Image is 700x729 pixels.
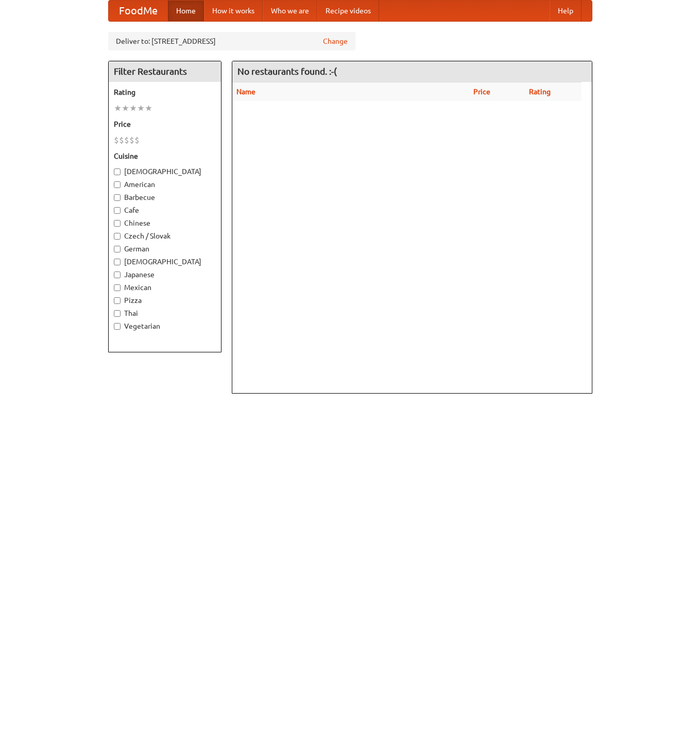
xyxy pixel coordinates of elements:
[323,36,348,46] a: Change
[114,103,122,114] li: ★
[114,218,216,228] label: Chinese
[137,103,145,114] li: ★
[550,1,582,21] a: Help
[145,103,152,114] li: ★
[114,220,121,227] input: Chinese
[114,308,216,318] label: Thai
[114,207,121,214] input: Cafe
[109,1,168,21] a: FoodMe
[114,272,121,278] input: Japanese
[204,1,263,21] a: How it works
[109,61,221,82] h4: Filter Restaurants
[134,134,140,146] li: $
[114,179,216,190] label: American
[129,103,137,114] li: ★
[114,181,121,188] input: American
[114,297,121,304] input: Pizza
[114,231,216,241] label: Czech / Slovak
[114,194,121,201] input: Barbecue
[129,134,134,146] li: $
[114,134,119,146] li: $
[168,1,204,21] a: Home
[114,244,216,254] label: German
[114,233,121,240] input: Czech / Slovak
[114,284,121,291] input: Mexican
[114,323,121,330] input: Vegetarian
[119,134,124,146] li: $
[263,1,317,21] a: Who we are
[114,295,216,306] label: Pizza
[114,321,216,331] label: Vegetarian
[114,119,216,129] h5: Price
[473,88,490,96] a: Price
[114,269,216,280] label: Japanese
[236,88,255,96] a: Name
[114,87,216,97] h5: Rating
[237,66,337,76] ng-pluralize: No restaurants found. :-(
[114,310,121,317] input: Thai
[122,103,129,114] li: ★
[114,192,216,202] label: Barbecue
[114,166,216,177] label: [DEMOGRAPHIC_DATA]
[124,134,129,146] li: $
[114,282,216,293] label: Mexican
[114,168,121,175] input: [DEMOGRAPHIC_DATA]
[114,151,216,161] h5: Cuisine
[114,257,216,267] label: [DEMOGRAPHIC_DATA]
[114,246,121,252] input: German
[529,88,551,96] a: Rating
[114,259,121,265] input: [DEMOGRAPHIC_DATA]
[108,32,355,50] div: Deliver to: [STREET_ADDRESS]
[114,205,216,215] label: Cafe
[317,1,379,21] a: Recipe videos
